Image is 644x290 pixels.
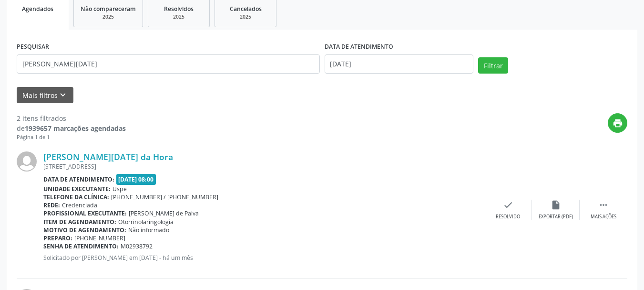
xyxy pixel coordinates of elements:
[613,118,623,129] i: print
[43,234,72,242] b: Preparo:
[58,90,68,100] i: keyboard_arrow_down
[551,200,561,210] i: insert_drive_file
[608,113,627,133] button: print
[43,242,119,250] b: Senha de atendimento:
[116,174,156,185] span: [DATE] 08:00
[539,214,573,220] div: Exportar (PDF)
[43,151,173,162] a: [PERSON_NAME][DATE] da Hora
[43,201,60,209] b: Rede:
[230,5,262,13] span: Cancelados
[43,175,114,183] b: Data de atendimento:
[121,242,153,250] span: M02938792
[325,54,474,74] input: Selecione um intervalo
[43,254,484,262] p: Solicitado por [PERSON_NAME] em [DATE] - há um mês
[17,54,320,74] input: Nome, código do beneficiário ou CPF
[43,226,126,234] b: Motivo de agendamento:
[17,113,126,123] div: 2 itens filtrados
[43,218,116,226] b: Item de agendamento:
[17,87,73,104] button: Mais filtroskeyboard_arrow_down
[325,40,393,54] label: DATA DE ATENDIMENTO
[496,214,520,220] div: Resolvido
[62,201,97,209] span: Credenciada
[598,200,609,210] i: 
[591,214,616,220] div: Mais ações
[81,5,136,13] span: Não compareceram
[43,193,109,201] b: Telefone da clínica:
[112,185,127,193] span: Uspe
[17,151,37,172] img: img
[222,13,269,21] div: 2025
[25,124,126,133] strong: 1939657 marcações agendadas
[74,234,125,242] span: [PHONE_NUMBER]
[17,133,126,141] div: Página 1 de 1
[478,57,508,74] button: Filtrar
[43,209,127,217] b: Profissional executante:
[22,5,53,13] span: Agendados
[81,13,136,21] div: 2025
[17,40,49,54] label: PESQUISAR
[43,185,111,193] b: Unidade executante:
[129,209,199,217] span: [PERSON_NAME] de Paiva
[17,123,126,133] div: de
[128,226,169,234] span: Não informado
[164,5,194,13] span: Resolvidos
[503,200,513,210] i: check
[111,193,218,201] span: [PHONE_NUMBER] / [PHONE_NUMBER]
[118,218,174,226] span: Otorrinolaringologia
[155,13,203,21] div: 2025
[43,162,484,171] div: [STREET_ADDRESS]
